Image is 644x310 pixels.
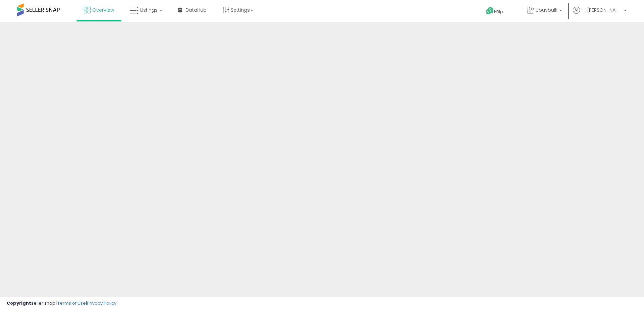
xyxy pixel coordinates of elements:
[536,7,557,13] span: Ubuybulk
[486,7,494,15] i: Get Help
[92,7,114,13] span: Overview
[494,9,503,14] span: Help
[185,7,207,13] span: DataHub
[140,7,158,13] span: Listings
[573,7,627,22] a: Hi [PERSON_NAME]
[582,7,622,13] span: Hi [PERSON_NAME]
[481,2,516,22] a: Help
